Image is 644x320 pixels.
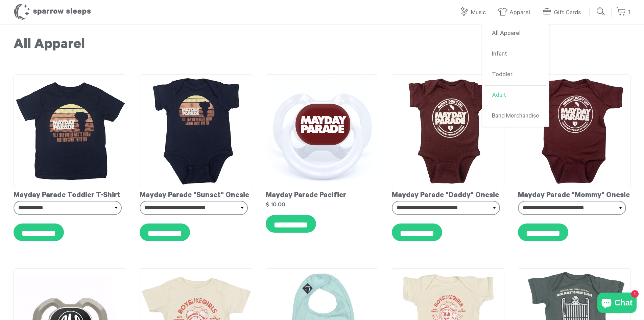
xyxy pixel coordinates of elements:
a: All Apparel [485,24,546,44]
img: Mayday_Parade_-_Daddy_Onesie_grande.png [392,74,504,187]
div: Mayday Parade "Sunset" Onesie [140,187,252,201]
img: Mayday_Parade_-_Mommy_Onesie_grande.png [518,74,630,187]
a: Toddler [485,65,546,86]
img: MaydayParadePacifierMockup_grande.png [266,74,378,187]
a: Apparel [498,5,533,20]
a: Infant [485,44,546,65]
img: MaydayParade-SunsetToddlerT-shirt_grande.png [14,74,126,187]
div: Mayday Parade Toddler T-Shirt [14,187,126,201]
a: Gift Cards [542,5,584,20]
h1: Sparrow Sleeps [14,3,91,20]
a: 1 [616,5,630,20]
a: Music [459,5,489,20]
div: Mayday Parade "Mommy" Onesie [518,187,630,201]
strong: $ 10.00 [266,201,285,207]
input: Submit [594,5,608,18]
div: Mayday Parade Pacifier [266,187,378,201]
h1: All Apparel [14,37,630,54]
inbox-online-store-chat: Shopify online store chat [595,293,639,315]
img: MaydayParade-SunsetOnesie_grande.png [140,74,252,187]
a: Band Merchandise [485,106,546,127]
a: Adult [485,86,546,106]
div: Mayday Parade "Daddy" Onesie [392,187,504,201]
